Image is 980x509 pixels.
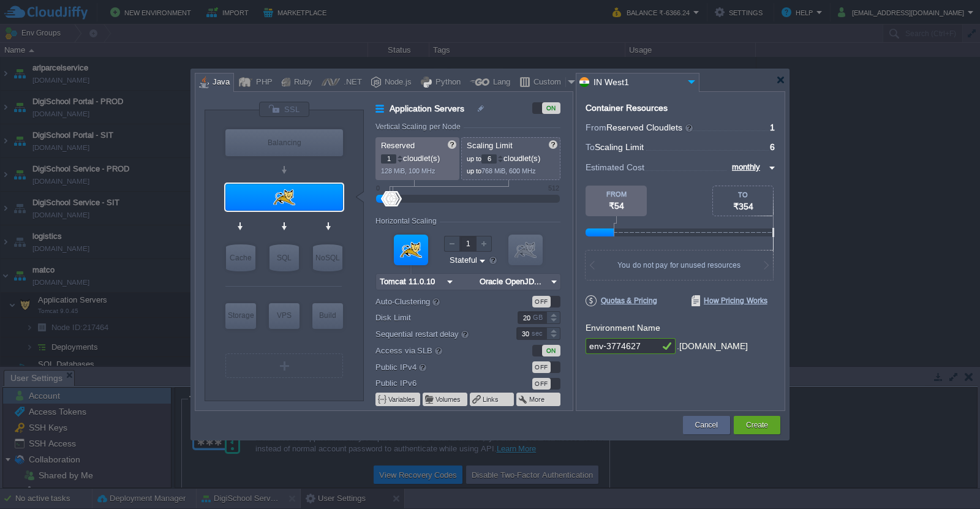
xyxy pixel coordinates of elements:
[225,184,343,211] div: Application Servers
[483,394,500,404] button: Links
[542,345,560,356] div: ON
[530,74,565,92] div: Custom
[586,295,657,306] span: Quotas & Pricing
[532,378,551,390] div: OFF
[532,328,545,339] div: sec
[225,353,343,378] div: Create New Layer
[381,141,415,150] span: Reserved
[606,123,694,132] span: Reserved Cloudlets
[435,394,462,404] button: Volumes
[586,142,595,152] span: To
[381,151,455,164] p: cloudlet(s)
[225,129,343,156] div: Load Balancer
[269,244,299,271] div: SQL Databases
[746,419,768,431] button: Create
[695,419,718,431] button: Cancel
[313,244,342,271] div: NoSQL
[481,167,536,175] span: 768 MiB, 600 MHz
[529,394,546,404] button: More
[692,295,767,306] span: How Pricing Works
[542,102,560,114] div: ON
[586,160,644,174] span: Estimated Cost
[467,141,513,150] span: Scaling Limit
[226,244,255,271] div: Cache
[375,377,500,390] label: Public IPv6
[586,123,606,132] span: From
[225,303,256,329] div: Storage Containers
[733,202,753,211] span: ₹354
[313,244,342,271] div: NoSQL Databases
[209,74,230,92] div: Java
[252,74,273,92] div: PHP
[467,167,481,175] span: up to
[375,217,440,225] div: Horizontal Scaling
[375,311,500,324] label: Disk Limit
[225,129,343,156] div: Balancing
[747,213,968,454] iframe: chat widget
[929,460,968,497] iframe: chat widget
[381,74,412,92] div: Node.js
[269,244,299,271] div: SQL
[770,123,775,132] span: 1
[770,142,775,152] span: 6
[375,360,500,374] label: Public IPv4
[595,142,644,152] span: Scaling Limit
[381,167,435,175] span: 128 MiB, 100 MHz
[225,303,256,328] div: Storage
[432,74,461,92] div: Python
[388,394,417,404] button: Variables
[609,201,624,211] span: ₹54
[533,312,545,323] div: GB
[312,303,343,328] div: Build
[375,295,500,308] label: Auto-Clustering
[586,323,660,333] label: Environment Name
[467,155,481,162] span: up to
[586,190,647,198] div: FROM
[269,303,300,329] div: Elastic VPS
[375,327,500,341] label: Sequential restart delay
[489,74,510,92] div: Lang
[532,361,551,373] div: OFF
[548,184,559,192] div: 512
[376,184,380,192] div: 0
[677,338,748,355] div: .[DOMAIN_NAME]
[713,191,773,198] div: TO
[340,74,362,92] div: .NET
[586,104,668,113] div: Container Resources
[375,344,500,357] label: Access via SLB
[290,74,312,92] div: Ruby
[312,303,343,329] div: Build Node
[375,123,464,131] div: Vertical Scaling per Node
[269,303,300,328] div: VPS
[467,151,556,164] p: cloudlet(s)
[532,296,551,307] div: OFF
